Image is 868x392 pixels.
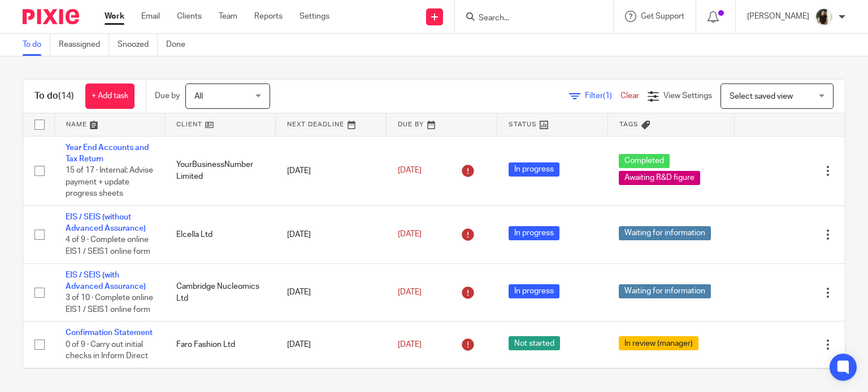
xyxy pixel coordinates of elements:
[620,92,639,100] a: Clear
[66,294,153,314] span: 3 of 10 · Complete online EIS1 / SEIS1 online form
[254,11,283,22] a: Reports
[59,34,109,56] a: Reassigned
[276,205,387,263] td: [DATE]
[398,288,422,296] span: [DATE]
[815,8,833,26] img: Janice%20Tang.jpeg
[478,14,579,24] input: Search
[66,341,148,360] span: 0 of 9 · Carry out initial checks in Inform Direct
[619,121,639,127] span: Tags
[165,263,276,321] td: Cambridge Nucleomics Ltd
[276,136,387,205] td: [DATE]
[509,226,559,240] span: In progress
[276,263,387,321] td: [DATE]
[619,284,711,298] span: Waiting for information
[105,11,124,22] a: Work
[23,34,50,56] a: To do
[619,336,698,350] span: In review (manager)
[219,11,237,22] a: Team
[66,213,146,232] a: EIS / SEIS (without Advanced Assurance)
[165,205,276,263] td: Elcella Ltd
[663,92,712,100] span: View Settings
[34,90,74,102] h1: To do
[276,321,387,368] td: [DATE]
[66,329,153,337] a: Confirmation Statement
[619,154,670,168] span: Completed
[194,93,203,100] span: All
[398,166,422,174] span: [DATE]
[619,171,700,185] span: Awaiting R&D figure
[165,136,276,205] td: YourBusinessNumber Limited
[603,92,612,100] span: (1)
[730,93,793,100] span: Select saved view
[166,34,194,56] a: Done
[165,321,276,368] td: Faro Fashion Ltd
[155,90,180,102] p: Due by
[66,236,150,256] span: 4 of 9 · Complete online EIS1 / SEIS1 online form
[509,336,560,350] span: Not started
[66,166,153,197] span: 15 of 17 · Internal: Advise payment + update progress sheets
[66,144,149,163] a: Year End Accounts and Tax Return
[641,12,684,20] span: Get Support
[509,162,559,177] span: In progress
[398,231,422,239] span: [DATE]
[398,341,422,349] span: [DATE]
[85,83,134,109] a: + Add task
[58,91,74,100] span: (14)
[509,284,559,298] span: In progress
[747,11,809,22] p: [PERSON_NAME]
[619,226,711,240] span: Waiting for information
[23,9,79,24] img: Pixie
[66,271,146,290] a: EIS / SEIS (with Advanced Assurance)
[118,34,158,56] a: Snoozed
[300,11,329,22] a: Settings
[141,11,160,22] a: Email
[177,11,202,22] a: Clients
[585,92,620,100] span: Filter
